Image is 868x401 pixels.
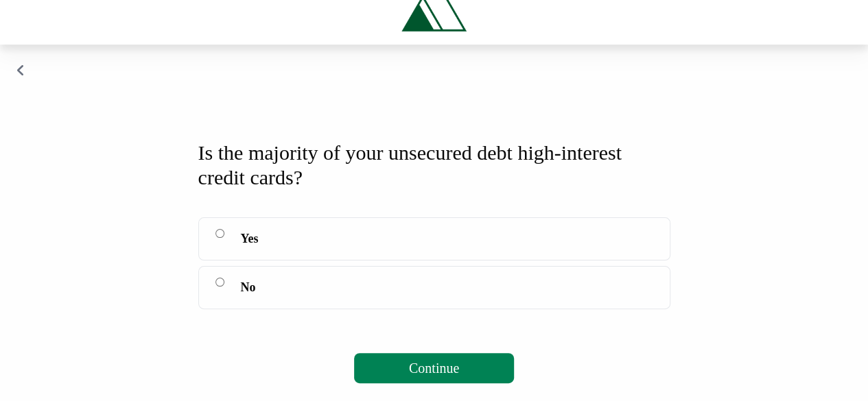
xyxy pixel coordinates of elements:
[241,278,256,297] span: No
[241,229,259,248] span: Yes
[409,361,459,376] span: Continue
[354,353,514,383] button: Continue
[215,278,224,287] input: No
[215,229,224,238] input: Yes
[198,141,670,190] div: Is the majority of your unsecured debt high-interest credit cards?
